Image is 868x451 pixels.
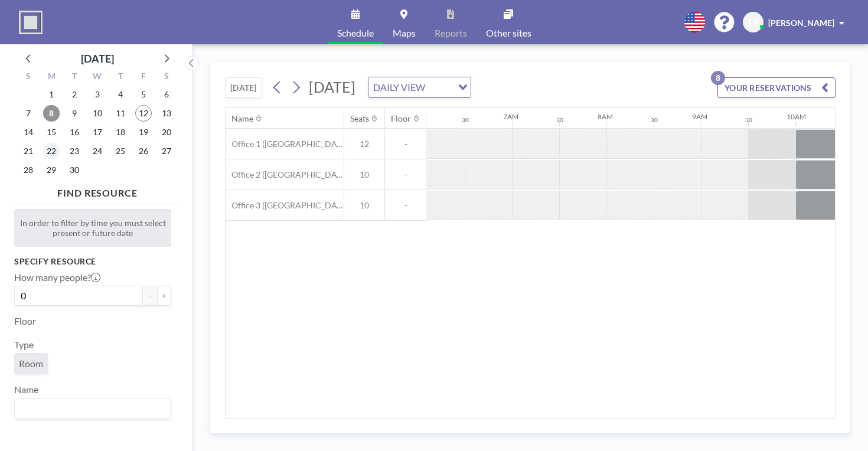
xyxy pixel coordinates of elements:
span: EV [748,17,759,28]
span: 10 [344,169,384,180]
span: [DATE] [309,78,355,96]
span: Wednesday, September 17, 2025 [89,124,106,140]
div: 30 [462,116,469,124]
div: Floor [391,113,411,124]
button: - [143,286,157,306]
span: Wednesday, September 24, 2025 [89,143,106,159]
div: Seats [350,113,369,124]
span: Saturday, September 13, 2025 [158,105,175,122]
div: Name [231,113,253,124]
img: organization-logo [19,11,43,34]
span: Tuesday, September 2, 2025 [66,86,83,103]
div: 8AM [598,112,613,121]
button: + [157,286,171,306]
div: S [155,70,178,85]
div: [DATE] [81,50,114,67]
div: In order to filter by time you must select present or future date [14,209,171,247]
span: Sunday, September 14, 2025 [20,124,37,140]
span: Saturday, September 20, 2025 [158,124,175,140]
span: Thursday, September 4, 2025 [112,86,129,103]
span: Friday, September 26, 2025 [135,143,152,159]
span: [PERSON_NAME] [768,18,834,28]
span: Tuesday, September 30, 2025 [66,162,83,178]
span: Room [19,358,43,370]
label: Type [14,339,34,351]
label: How many people? [14,272,100,283]
button: YOUR RESERVATIONS8 [717,77,836,98]
span: Monday, September 29, 2025 [43,162,60,178]
span: Thursday, September 11, 2025 [112,105,129,122]
div: W [86,70,109,85]
span: Friday, September 12, 2025 [135,105,152,122]
div: Search for option [368,77,471,97]
span: Thursday, September 18, 2025 [112,124,129,140]
span: Saturday, September 6, 2025 [158,86,175,103]
div: T [109,70,132,85]
div: F [132,70,155,85]
span: Wednesday, September 10, 2025 [89,105,106,122]
span: 10 [344,200,384,211]
span: DAILY VIEW [371,80,428,95]
span: Friday, September 5, 2025 [135,86,152,103]
span: Monday, September 1, 2025 [43,86,60,103]
label: Name [14,384,38,396]
span: Friday, September 19, 2025 [135,124,152,140]
span: Office 3 ([GEOGRAPHIC_DATA]) [226,200,344,211]
span: Monday, September 22, 2025 [43,143,60,159]
div: 9AM [692,112,707,121]
p: 8 [711,71,725,85]
span: Sunday, September 7, 2025 [20,105,37,122]
div: M [40,70,63,85]
span: Thursday, September 25, 2025 [112,143,129,159]
span: Saturday, September 27, 2025 [158,143,175,159]
span: Monday, September 8, 2025 [43,105,60,122]
input: Search for option [16,401,164,416]
div: 10AM [787,112,806,121]
span: - [385,200,426,211]
div: T [63,70,86,85]
span: Schedule [337,28,374,38]
span: Tuesday, September 16, 2025 [66,124,83,140]
input: Search for option [429,80,451,95]
span: Reports [435,28,467,38]
div: 7AM [503,112,518,121]
span: Office 2 ([GEOGRAPHIC_DATA]) [226,169,344,180]
span: Office 1 ([GEOGRAPHIC_DATA]) [226,139,344,149]
span: Maps [393,28,416,38]
span: Tuesday, September 9, 2025 [66,105,83,122]
button: [DATE] [225,77,262,98]
div: 30 [651,116,658,124]
div: 30 [745,116,752,124]
span: Other sites [486,28,531,38]
span: Sunday, September 28, 2025 [20,162,37,178]
div: 30 [556,116,563,124]
label: Floor [14,315,36,327]
h4: FIND RESOURCE [14,182,181,199]
span: - [385,139,426,149]
span: Wednesday, September 3, 2025 [89,86,106,103]
h3: Specify resource [14,256,171,267]
span: Monday, September 15, 2025 [43,124,60,140]
span: 12 [344,139,384,149]
div: S [17,70,40,85]
div: Search for option [15,398,171,419]
span: - [385,169,426,180]
span: Sunday, September 21, 2025 [20,143,37,159]
span: Tuesday, September 23, 2025 [66,143,83,159]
